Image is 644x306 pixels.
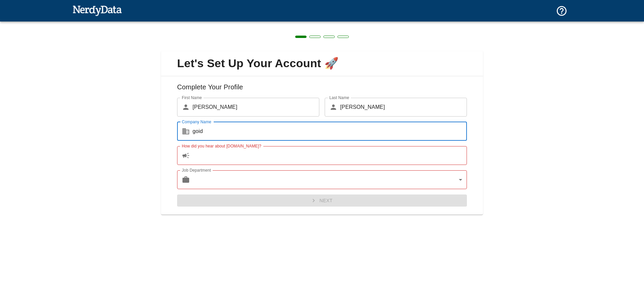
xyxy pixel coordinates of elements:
label: First Name [182,95,202,100]
button: Support and Documentation [552,1,572,21]
label: Company Name [182,119,211,125]
img: NerdyData.com [72,4,122,17]
label: How did you hear about [DOMAIN_NAME]? [182,143,261,149]
span: Let's Set Up Your Account 🚀 [166,56,478,71]
label: Job Department [182,167,211,173]
label: Last Name [329,95,349,100]
h6: Complete Your Profile [166,82,478,98]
